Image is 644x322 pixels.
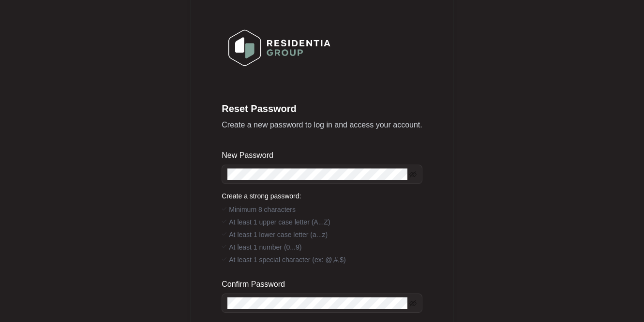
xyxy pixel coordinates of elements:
p: Create a new password to log in and access your account. [222,119,422,131]
img: Description of my image [222,23,337,72]
img: gray tick [222,206,226,211]
img: gray tick [222,231,226,236]
p: At least 1 lower case letter (a...z) [229,230,328,239]
label: Confirm Password [222,280,292,289]
p: Create a strong password: [222,191,422,201]
p: At least 1 upper case letter (A...Z) [229,217,330,227]
img: gray tick [222,219,226,224]
span: eye-invisible [409,171,417,178]
p: Minimum 8 characters [229,205,296,214]
img: gray tick [222,256,226,261]
img: gray tick [222,244,226,249]
p: At least 1 special character (ex: @,#,$) [229,255,345,265]
input: Confirm Password [227,297,407,309]
p: At least 1 number (0...9) [229,242,301,252]
label: New Password [222,151,280,160]
p: Reset Password [222,102,422,115]
span: eye-invisible [409,300,417,307]
input: New Password [227,168,407,180]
